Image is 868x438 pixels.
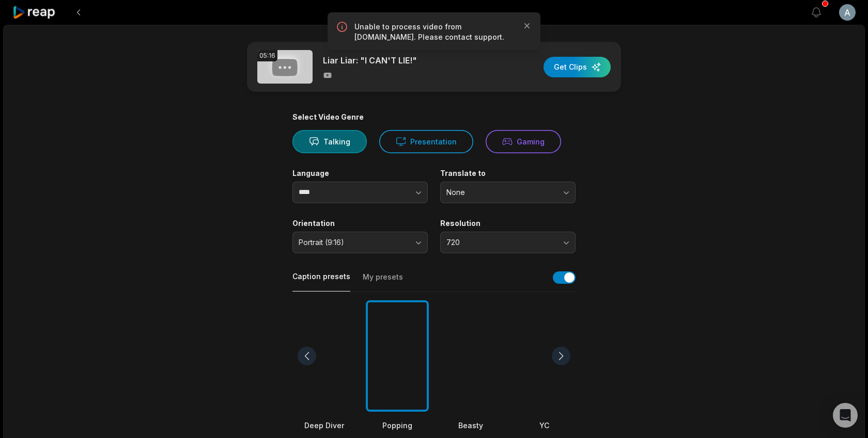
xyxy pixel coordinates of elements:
[486,130,561,153] button: Gaming
[366,420,429,431] div: Popping
[440,232,576,253] button: 720
[292,232,428,253] button: Portrait (9:16)
[439,420,502,431] div: Beasty
[292,169,428,178] label: Language
[446,188,555,197] span: None
[440,219,576,228] label: Resolution
[292,130,367,153] button: Talking
[257,50,277,61] div: 05:16
[440,182,576,203] button: None
[292,271,350,291] button: Caption presets
[544,57,611,77] button: Get Clips
[354,22,514,42] p: Unable to process video from [DOMAIN_NAME]. Please contact support.
[446,238,555,247] span: 720
[363,272,403,291] button: My presets
[292,420,355,431] div: Deep Diver
[299,238,407,247] span: Portrait (9:16)
[379,130,473,153] button: Presentation
[440,169,576,178] label: Translate to
[513,420,576,431] div: YC
[323,54,417,67] p: Liar Liar: "I CAN'T LIE!"
[833,403,858,428] div: Open Intercom Messenger
[292,219,428,228] label: Orientation
[292,112,576,122] div: Select Video Genre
